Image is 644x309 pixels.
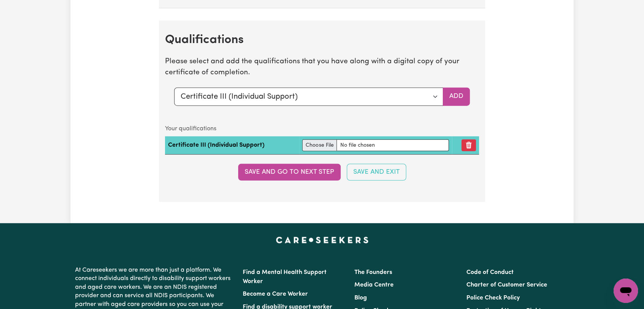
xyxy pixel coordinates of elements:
iframe: Button to launch messaging window [614,279,638,303]
a: Careseekers home page [276,237,368,243]
button: Remove qualification [461,139,476,151]
a: The Founders [354,269,392,275]
a: Code of Conduct [466,269,514,275]
caption: Your qualifications [165,121,479,136]
button: Add selected qualification [443,88,470,106]
a: Blog [354,295,367,301]
button: Save and go to next step [238,164,341,181]
a: Charter of Customer Service [466,282,547,288]
a: Become a Care Worker [243,291,308,297]
h2: Qualifications [165,33,479,47]
a: Media Centre [354,282,394,288]
p: Please select and add the qualifications that you have along with a digital copy of your certific... [165,56,479,78]
td: Certificate III (Individual Support) [165,136,299,155]
button: Save and Exit [347,164,406,181]
a: Find a Mental Health Support Worker [243,269,327,285]
a: Police Check Policy [466,295,520,301]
